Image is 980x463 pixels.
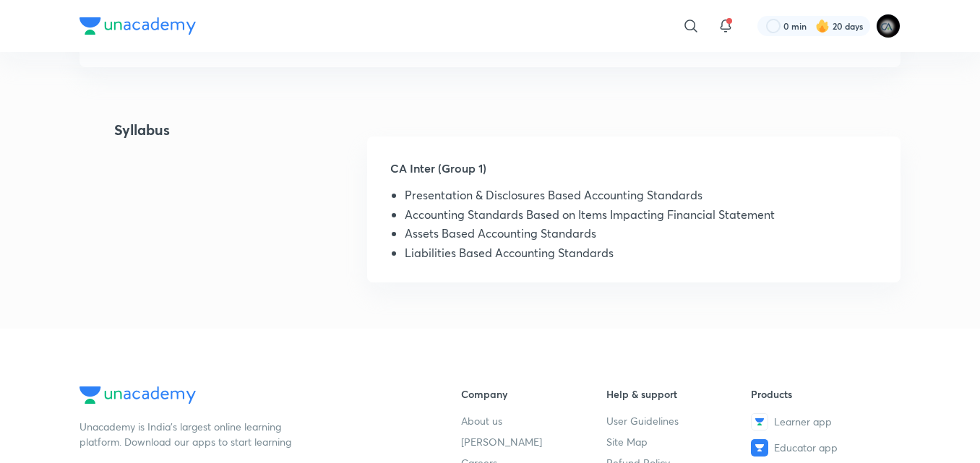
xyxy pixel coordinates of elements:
[79,119,170,300] h4: Syllabus
[751,386,896,402] h6: Products
[751,439,768,456] img: Educator app
[751,413,896,430] a: Learner app
[405,246,877,265] li: Liabilities Based Accounting Standards
[774,414,832,429] span: Learner app
[606,386,752,402] h6: Help & support
[405,208,877,227] li: Accounting Standards Based on Items Impacting Financial Statement
[751,439,896,456] a: Educator app
[606,434,752,449] a: Site Map
[405,227,877,246] li: Assets Based Accounting Standards
[876,14,901,38] img: poojita Agrawal
[79,17,196,35] img: Company Logo
[751,413,768,430] img: Learner app
[815,19,830,33] img: streak
[774,440,838,455] span: Educator app
[405,189,877,207] li: Presentation & Disclosures Based Accounting Standards
[390,160,877,189] h5: CA Inter (Group 1)
[461,434,606,449] a: [PERSON_NAME]
[606,413,752,428] a: User Guidelines
[461,413,606,428] a: About us
[79,386,196,404] img: Company Logo
[79,419,296,449] p: Unacademy is India’s largest online learning platform. Download our apps to start learning
[461,386,606,402] h6: Company
[79,386,415,407] a: Company Logo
